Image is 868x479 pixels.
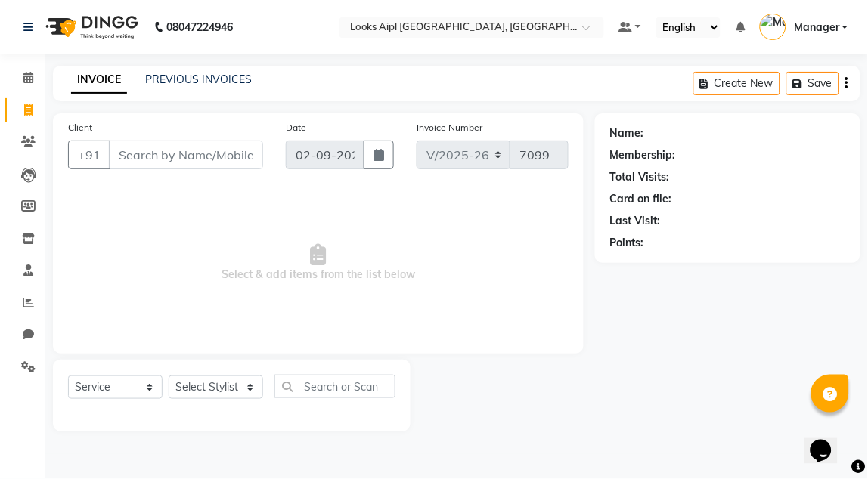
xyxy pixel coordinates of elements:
div: Card on file: [610,191,672,207]
input: Search by Name/Mobile/Email/Code [109,141,263,169]
span: Select & add items from the list below [68,187,569,338]
a: PREVIOUS INVOICES [145,73,252,86]
div: Membership: [610,147,676,163]
label: Invoice Number [417,121,482,134]
div: Total Visits: [610,169,670,185]
a: INVOICE [71,66,127,94]
div: Points: [610,235,644,251]
iframe: chat widget [804,419,853,464]
input: Search or Scan [274,375,395,398]
span: Manager [794,20,839,36]
label: Client [68,121,92,134]
button: Save [786,72,839,95]
button: Create New [693,72,780,95]
img: logo [39,6,142,48]
img: Manager [760,14,786,40]
div: Name: [610,125,644,141]
button: +91 [68,141,110,169]
div: Last Visit: [610,213,661,229]
b: 08047224946 [166,6,233,48]
label: Date [286,121,306,134]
